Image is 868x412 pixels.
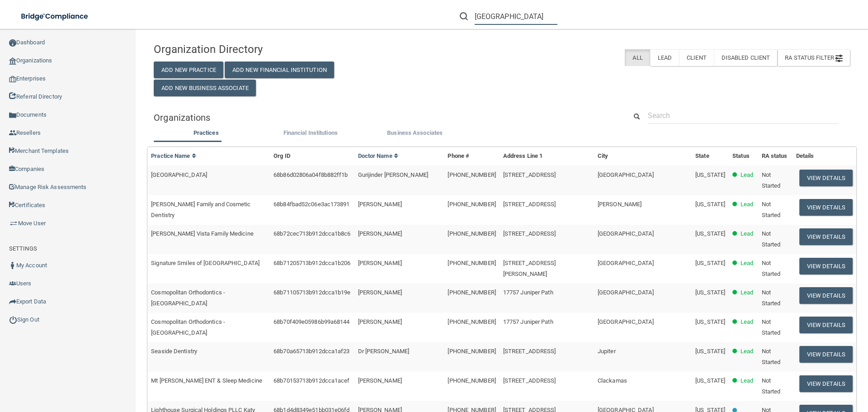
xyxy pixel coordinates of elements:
span: [PERSON_NAME] [358,260,402,266]
img: organization-icon.f8decf85.png [9,57,16,65]
span: [PHONE_NUMBER] [448,230,495,237]
button: Add New Business Associate [154,80,256,96]
span: Jupiter [598,348,616,355]
img: ic_user_dark.df1a06c3.png [9,262,16,269]
label: Practices [158,128,254,138]
img: ic_dashboard_dark.d01f4a41.png [9,39,16,47]
span: Not Started [762,201,781,218]
th: State [692,147,729,166]
label: Financial Institutions [263,128,358,138]
span: [US_STATE] [695,377,725,384]
iframe: Drift Widget Chat Controller [712,348,857,384]
label: Business Associates [367,128,462,138]
span: Financial Institutions [283,129,338,136]
button: Add New Financial Institution [225,62,334,78]
span: Seaside Dentistry [151,348,197,355]
span: [STREET_ADDRESS] [503,377,556,384]
span: [PHONE_NUMBER] [448,348,495,355]
img: icon-filter@2x.21656d0b.png [835,55,843,62]
img: icon-users.e205127d.png [9,280,16,287]
span: [STREET_ADDRESS] [503,230,556,237]
img: ic-search.3b580494.png [460,12,468,20]
img: icon-export.b9366987.png [9,298,16,305]
span: [GEOGRAPHIC_DATA] [598,260,654,266]
span: 68b84fbad52c06e3ac173891 [274,201,349,208]
span: [US_STATE] [695,348,725,355]
img: briefcase.64adab9b.png [9,219,18,228]
p: Lead [741,170,753,180]
img: icon-documents.8dae5593.png [9,112,16,119]
span: 68b70f409e05986b99a68144 [274,318,349,325]
p: Lead [741,228,753,239]
span: Not Started [762,230,781,248]
span: [PERSON_NAME] [358,201,402,208]
span: Business Associates [387,129,443,136]
img: ic_power_dark.7ecde6b1.png [9,316,17,324]
span: Signature Smiles of [GEOGRAPHIC_DATA] [151,260,259,266]
button: View Details [799,228,853,245]
button: Add New Practice [154,62,223,78]
span: [US_STATE] [695,318,725,325]
span: 68b70153713b912dcca1acef [274,377,349,384]
span: [PHONE_NUMBER] [448,289,495,296]
li: Practices [154,128,258,141]
img: ic_reseller.de258add.png [9,129,16,137]
span: [GEOGRAPHIC_DATA] [151,171,207,178]
span: [PERSON_NAME] Family and Cosmetic Dentistry [151,201,250,218]
th: City [594,147,692,166]
input: Search [648,107,839,124]
th: Org ID [270,147,354,166]
span: 68b71105713b912dcca1b19e [274,289,350,296]
li: Financial Institutions [258,128,363,141]
label: All [625,49,650,66]
span: [PERSON_NAME] [358,230,402,237]
input: Search [475,8,557,25]
span: [STREET_ADDRESS] [503,348,556,355]
label: SETTINGS [9,243,37,254]
span: Cosmopolitan Orthodontics - [GEOGRAPHIC_DATA] [151,289,225,307]
span: [US_STATE] [695,230,725,237]
span: Mt [PERSON_NAME] ENT & Sleep Medicine [151,377,262,384]
span: [PHONE_NUMBER] [448,377,495,384]
span: Not Started [762,318,781,336]
span: [US_STATE] [695,260,725,266]
span: [STREET_ADDRESS] [503,201,556,208]
span: [PERSON_NAME] [598,201,642,208]
span: Not Started [762,171,781,189]
label: Disabled Client [714,49,778,66]
span: [GEOGRAPHIC_DATA] [598,230,654,237]
button: View Details [799,170,853,186]
span: Dr [PERSON_NAME] [358,348,410,355]
span: Not Started [762,377,781,395]
span: [STREET_ADDRESS][PERSON_NAME] [503,260,556,277]
span: Gurijinder [PERSON_NAME] [358,171,428,178]
span: [PHONE_NUMBER] [448,318,495,325]
span: 68b86d02806a04f8b882ff1b [274,171,348,178]
span: [PHONE_NUMBER] [448,171,495,178]
h5: Organizations [154,113,613,123]
th: Address Line 1 [500,147,594,166]
span: [STREET_ADDRESS] [503,171,556,178]
span: 17757 Juniper Path [503,289,553,296]
button: View Details [799,199,853,216]
p: Lead [741,199,753,210]
span: Not Started [762,260,781,277]
span: [US_STATE] [695,171,725,178]
th: RA status [758,147,793,166]
span: 68b70a65713b912dcca1af23 [274,348,349,355]
img: enterprise.0d942306.png [9,76,16,82]
p: Lead [741,317,753,327]
span: 68b72cec713b912dcca1b8c6 [274,230,350,237]
button: View Details [799,346,853,363]
p: Lead [741,287,753,298]
span: [US_STATE] [695,289,725,296]
span: [PERSON_NAME] [358,377,402,384]
h4: Organization Directory [154,43,377,55]
span: 68b71205713b912dcca1b206 [274,260,350,266]
span: RA Status Filter [785,54,843,61]
a: Practice Name [151,152,196,159]
span: [PERSON_NAME] [358,289,402,296]
label: Client [679,49,714,66]
span: Clackamas [598,377,627,384]
th: Details [793,147,856,166]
